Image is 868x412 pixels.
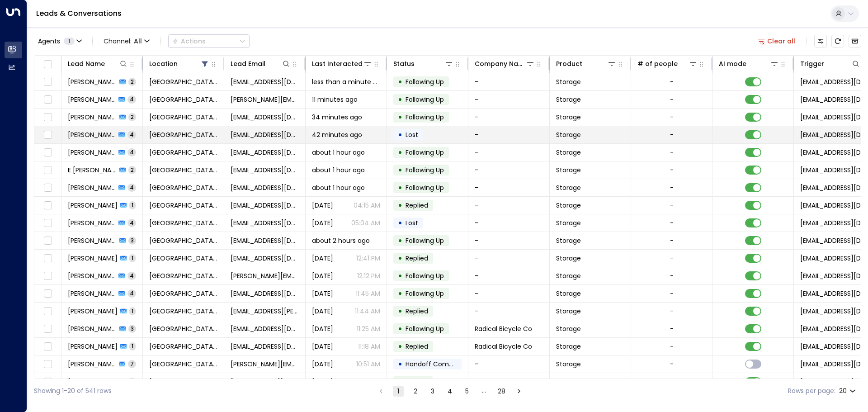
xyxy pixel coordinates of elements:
span: Storage [556,201,581,210]
div: - [670,77,674,86]
span: Toggle select row [42,165,53,176]
span: Refresh [831,35,844,47]
div: … [479,386,490,397]
span: Storage [556,236,581,245]
span: Toggle select all [42,59,53,70]
div: # of people [637,58,678,69]
span: Yesterday [312,324,333,333]
span: 4 [127,148,136,156]
div: Location [149,58,209,69]
span: Lyndsey Eason [68,183,116,192]
span: info@radicalbicycleco.com [231,324,299,333]
div: Button group with a nested menu [168,34,250,48]
span: Channel: [100,35,153,47]
span: Space Station Shrewsbury [149,218,217,227]
span: info@radicalbicycleco.com [231,342,299,351]
span: Space Station Shrewsbury [149,148,217,157]
span: Toggle select row [42,112,53,123]
div: • [398,92,402,107]
span: about 2 hours ago [312,236,370,245]
div: • [398,339,402,354]
span: Space Station Shrewsbury [149,95,217,104]
span: Space Station Shrewsbury [149,236,217,245]
div: AI mode [719,58,779,69]
div: Last Interacted [312,58,363,69]
span: 42 minutes ago [312,130,362,139]
div: 20 [839,384,858,398]
span: Rachel Turner [68,254,118,263]
button: Go to next page [514,386,524,397]
span: Storage [556,254,581,263]
div: - [670,113,674,122]
div: - [670,183,674,192]
span: 4 [127,131,136,138]
span: Lost [406,130,418,139]
span: Ian Price [68,95,116,104]
span: Toggle select row [42,306,53,317]
span: 1 [129,307,136,315]
div: • [398,145,402,160]
td: - [468,232,550,249]
div: - [670,95,674,104]
span: Steven Peach [68,130,116,139]
span: Following Up [406,77,444,86]
span: 7 [128,360,136,368]
span: Space Station Shrewsbury [149,324,217,333]
span: Lost [406,218,418,227]
div: • [398,321,402,336]
span: Replied [406,201,428,210]
span: Yesterday [312,271,333,280]
div: Company Name [475,58,526,69]
div: - [670,148,674,157]
span: Storage [556,183,581,192]
div: Company Name [475,58,535,69]
button: Clear all [754,35,799,47]
span: Toggle select row [42,323,53,335]
div: Showing 1-20 of 541 rows [34,386,112,396]
p: 11:25 AM [357,324,380,333]
p: 10:03 AM [354,377,380,386]
td: - [468,355,550,373]
div: • [398,233,402,248]
span: 4 [127,184,136,191]
span: Replied [406,377,428,386]
span: Handoff Completed [406,360,469,369]
span: Aug 07, 2025 [312,218,333,227]
span: Following Up [406,236,444,245]
span: Space Station Shrewsbury [149,377,217,386]
span: Following Up [406,289,444,298]
span: 7 [128,378,136,385]
span: Toggle select row [42,218,53,229]
div: - [670,342,674,351]
div: Actions [172,37,206,45]
div: • [398,215,402,231]
td: - [468,144,550,161]
span: James Fuller [68,77,117,86]
div: • [398,127,402,142]
span: jacqui.b.bell@gmail.com [231,307,299,316]
span: 3 [128,325,136,332]
span: Storage [556,218,581,227]
div: Product [556,58,582,69]
span: ian.price@zen.co.uk [231,95,299,104]
span: linziee19@hotmail.com [231,183,299,192]
span: Space Station Shrewsbury [149,77,217,86]
span: Following Up [406,271,444,280]
span: 2 [128,166,136,174]
span: Space Station Shrewsbury [149,183,217,192]
span: Jamesrfuller93@gmail.com [231,77,299,86]
span: Toggle select row [42,341,53,352]
div: • [398,74,402,90]
span: Space Station Shrewsbury [149,342,217,351]
span: linziee19@hotmail.com [231,201,299,210]
span: Storage [556,130,581,139]
td: - [468,179,550,196]
div: - [670,201,674,210]
span: Cheryl Law [68,271,116,280]
p: 12:12 PM [357,271,380,280]
td: - [468,267,550,284]
td: - [468,91,550,108]
span: Space Station Shrewsbury [149,113,217,122]
td: - [468,197,550,214]
span: scpeach24@icloud.com [231,130,299,139]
